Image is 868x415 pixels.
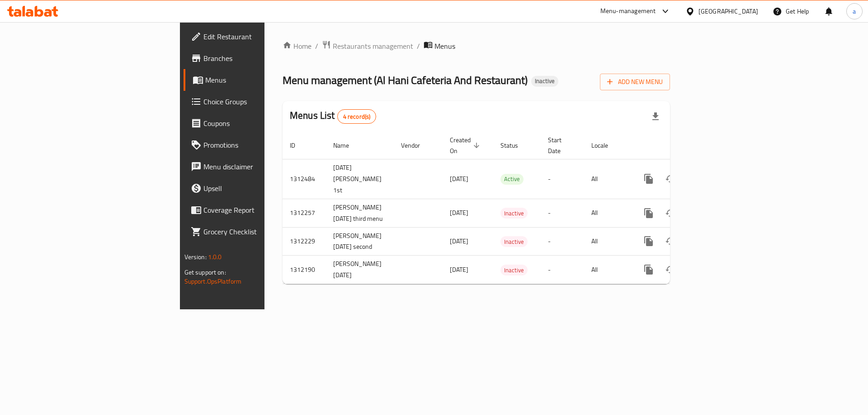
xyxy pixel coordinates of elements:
span: [DATE] [450,235,468,247]
div: Total records count [337,109,377,124]
button: Change Status [660,230,681,252]
td: [PERSON_NAME] [DATE] second [326,227,394,256]
span: Version: [184,251,207,263]
span: [DATE] [450,264,468,275]
span: 4 record(s) [338,112,376,121]
div: Inactive [531,76,558,87]
a: Support.OpsPlatform [184,275,242,287]
td: - [541,159,584,199]
a: Branches [184,47,325,69]
span: Branches [203,53,318,64]
td: - [541,256,584,284]
button: more [638,168,660,190]
span: 1.0.0 [208,251,222,263]
th: Actions [631,132,732,159]
span: Coverage Report [203,205,318,215]
a: Grocery Checklist [184,221,325,242]
span: Active [500,174,524,184]
a: Menus [184,69,325,91]
div: Menu-management [600,6,656,17]
button: more [638,202,660,224]
td: [DATE] [PERSON_NAME] 1st [326,159,394,199]
span: Choice Groups [203,96,318,107]
span: ID [290,140,307,151]
td: All [584,159,631,199]
span: Restaurants management [333,41,413,51]
span: Inactive [531,77,558,85]
span: Name [333,140,361,151]
span: Created On [450,135,482,156]
h2: Menus List [290,109,376,124]
span: Upsell [203,183,318,194]
button: more [638,230,660,252]
a: Coverage Report [184,199,325,221]
button: Add New Menu [600,74,670,90]
a: Promotions [184,134,325,156]
span: Get support on: [184,266,226,278]
div: Inactive [500,236,528,247]
span: Coupons [203,118,318,129]
a: Upsell [184,177,325,199]
span: Menu disclaimer [203,161,318,172]
td: All [584,199,631,227]
span: Grocery Checklist [203,226,318,237]
button: Change Status [660,259,681,280]
span: Edit Restaurant [203,31,318,42]
span: Vendor [401,140,432,151]
button: more [638,259,660,280]
span: [DATE] [450,207,468,219]
li: / [417,41,420,51]
span: Inactive [500,265,528,275]
td: All [584,227,631,256]
div: Export file [645,106,666,127]
td: All [584,256,631,284]
span: Promotions [203,140,318,150]
span: Locale [591,140,620,151]
table: enhanced table [283,132,732,284]
button: Change Status [660,202,681,224]
td: [PERSON_NAME] [DATE] third menu [326,199,394,227]
a: Restaurants management [322,40,413,52]
td: - [541,227,584,256]
div: Inactive [500,265,528,275]
nav: breadcrumb [283,40,670,52]
a: Edit Restaurant [184,26,325,47]
div: [GEOGRAPHIC_DATA] [698,6,758,16]
span: Inactive [500,208,528,219]
td: - [541,199,584,227]
a: Coupons [184,112,325,134]
td: [PERSON_NAME] [DATE] [326,256,394,284]
span: [DATE] [450,173,468,185]
span: Add New Menu [607,76,663,88]
span: Start Date [548,135,573,156]
span: Menus [205,75,318,85]
span: Menu management ( Al Hani Cafeteria And Restaurant ) [283,70,528,90]
span: Status [500,140,530,151]
span: Menus [434,41,455,51]
span: Inactive [500,237,528,247]
a: Menu disclaimer [184,156,325,177]
span: a [853,6,856,16]
a: Choice Groups [184,91,325,112]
